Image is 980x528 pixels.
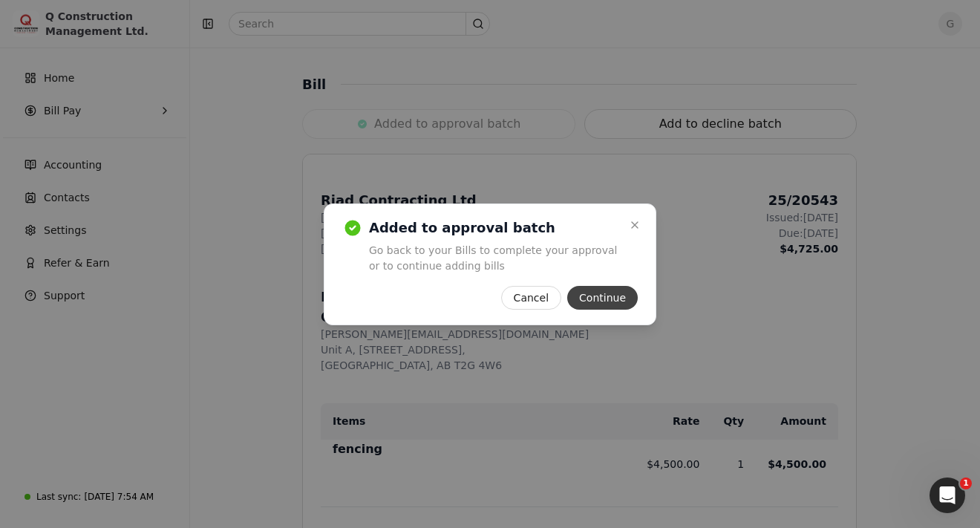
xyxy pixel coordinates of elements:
[930,478,965,513] iframe: Intercom live chat
[369,243,620,274] p: Go back to your Bills to complete your approval or to continue adding bills
[567,286,638,310] button: Continue
[960,478,972,489] span: 1
[369,219,620,237] h2: Added to approval batch
[501,286,561,310] button: Cancel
